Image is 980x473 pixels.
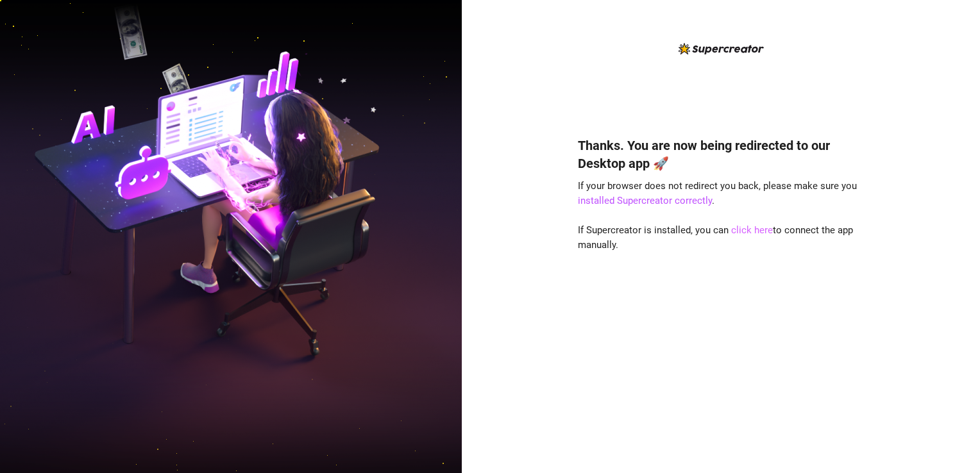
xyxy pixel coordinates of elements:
[679,43,764,54] img: logo-BBDzfeDw.svg
[578,195,712,206] a: installed Supercreator correctly
[578,180,857,207] span: If your browser does not redirect you back, please make sure you .
[578,224,853,251] span: If Supercreator is installed, you can to connect the app manually.
[731,224,773,236] a: click here
[578,137,864,172] h4: Thanks. You are now being redirected to our Desktop app 🚀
